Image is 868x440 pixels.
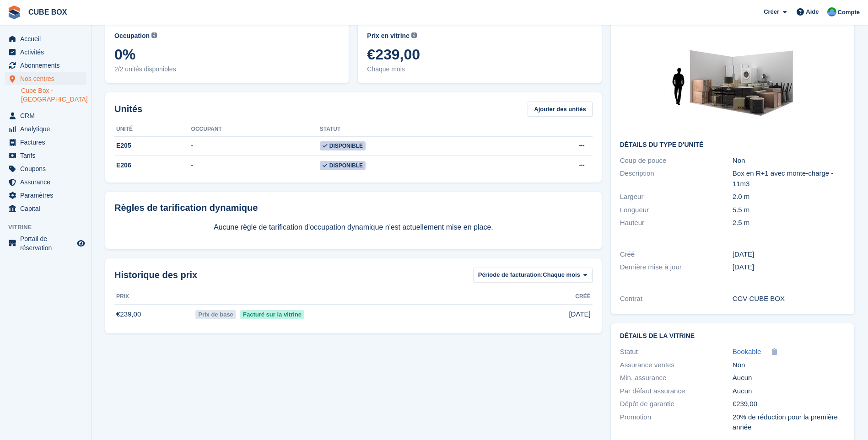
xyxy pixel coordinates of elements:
span: Analytique [20,123,75,135]
div: Aucun [733,386,845,397]
a: Ajouter des unités [528,102,592,117]
span: Période de facturation: [478,270,543,279]
span: Paramètres [20,189,75,202]
div: Description [620,168,733,189]
p: Aucune règle de tarification d'occupation dynamique n'est actuellement mise en place. [114,222,593,233]
button: Période de facturation: Chaque mois [473,268,593,283]
div: Box en R+1 avec monte-charge - 11m3 [733,168,845,189]
div: Hauteur [620,218,733,228]
td: - [191,136,320,156]
div: Largeur [620,192,733,202]
h2: Détails de la vitrine [620,333,845,340]
div: Dépôt de garantie [620,399,733,409]
img: stora-icon-8386f47178a22dfd0bd8f6a31ec36ba5ce8667c1dd55bd0f319d3a0aa187defe.svg [7,5,21,19]
span: Bookable [733,348,761,355]
div: 20% de réduction pour la première année [733,412,845,433]
div: Longueur [620,205,733,215]
a: menu [5,32,86,45]
a: Bookable [733,347,761,357]
a: menu [5,162,86,175]
a: menu [5,72,86,85]
div: CGV CUBE BOX [733,294,845,304]
a: Cube Box - [GEOGRAPHIC_DATA] [21,86,86,104]
a: menu [5,149,86,162]
div: E205 [114,141,191,150]
h2: Unités [114,102,142,116]
th: Prix [114,290,194,304]
a: Boutique d'aperçu [75,238,86,249]
a: menu [5,202,86,215]
span: Aide [806,7,819,16]
a: menu [5,59,86,72]
div: Contrat [620,294,733,304]
a: menu [5,136,86,149]
div: €239,00 [733,399,845,409]
img: Cube Box [827,7,836,16]
span: Occupation [114,31,150,41]
span: Activités [20,46,75,59]
div: [DATE] [733,262,845,273]
span: Capital [20,202,75,215]
span: Accueil [20,32,75,45]
span: Vitrine [8,223,91,232]
span: Nos centres [20,72,75,85]
span: Tarifs [20,149,75,162]
a: menu [5,189,86,202]
div: Dernière mise à jour [620,262,733,273]
td: - [191,156,320,175]
div: 2.5 m [733,218,845,228]
span: Chaque mois [367,64,592,74]
span: Prix de base [195,310,237,319]
a: menu [5,46,86,59]
div: 2.0 m [733,192,845,202]
div: Assurance ventes [620,360,733,370]
span: Compte [838,8,860,17]
span: 0% [114,46,340,63]
th: Occupant [191,122,320,137]
div: Par défaut assurance [620,386,733,397]
span: €239,00 [367,46,592,63]
span: Abonnements [20,59,75,72]
a: menu [5,123,86,135]
th: Unité [114,122,191,137]
div: 5.5 m [733,205,845,215]
div: Aucun [733,373,845,383]
div: Non [733,360,845,370]
td: €239,00 [114,304,194,324]
a: CUBE BOX [25,5,70,20]
span: Disponible [320,161,366,170]
span: Disponible [320,141,366,150]
div: Statut [620,347,733,357]
span: Portail de réservation [20,234,75,252]
th: Statut [320,122,512,137]
span: Historique des prix [114,268,197,282]
div: Min. assurance [620,373,733,383]
span: Facturé sur la vitrine [240,310,305,319]
div: E206 [114,161,191,170]
img: icon-info-grey-7440780725fd019a000dd9b08b2336e03edf1995a4989e88bcd33f0948082b44.svg [151,32,157,38]
span: Créer [764,7,779,16]
div: Coup de pouce [620,156,733,166]
div: Promotion [620,412,733,433]
a: menu [5,176,86,188]
div: Non [733,156,845,166]
div: Règles de tarification dynamique [114,201,593,215]
span: Assurance [20,176,75,188]
a: menu [5,234,86,252]
span: Factures [20,136,75,149]
span: [DATE] [569,309,590,320]
span: Coupons [20,162,75,175]
a: menu [5,109,86,122]
img: 125-sqft-unit.jpg [664,31,801,134]
h2: Détails du type d'unité [620,141,845,149]
div: Créé [620,249,733,260]
span: 2/2 unités disponibles [114,64,340,74]
div: [DATE] [733,249,845,260]
span: Créé [575,292,590,300]
span: CRM [20,109,75,122]
span: Chaque mois [543,270,580,279]
img: icon-info-grey-7440780725fd019a000dd9b08b2336e03edf1995a4989e88bcd33f0948082b44.svg [411,32,417,38]
span: Prix en vitrine [367,31,410,41]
